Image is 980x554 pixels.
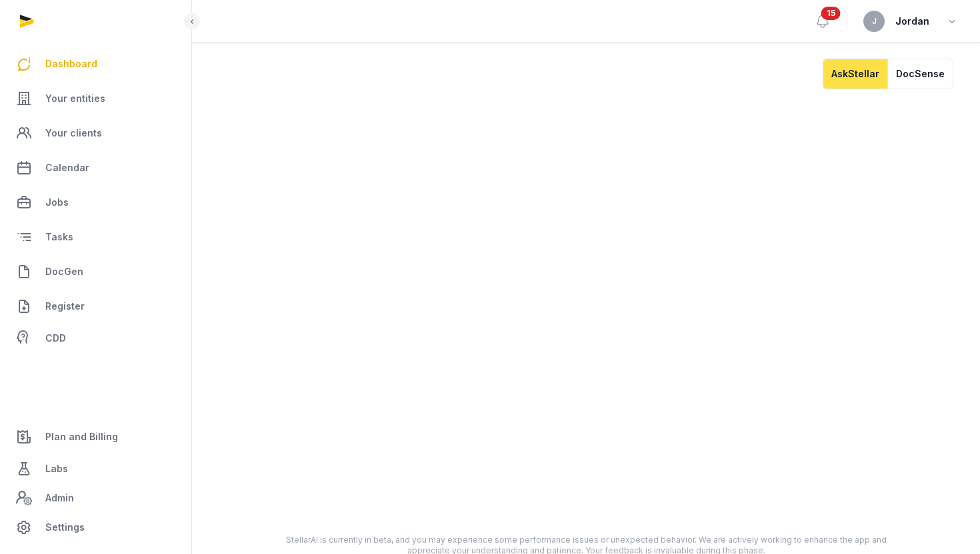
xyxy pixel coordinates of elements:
span: Calendar [45,160,89,176]
span: Admin [45,490,74,506]
a: Settings [11,511,181,543]
span: Labs [45,461,68,477]
a: Calendar [11,152,181,184]
span: Settings [45,519,85,535]
a: Admin [11,485,181,511]
a: DocGen [11,256,181,288]
a: Labs [11,453,181,485]
a: CDD [11,325,181,352]
button: J [863,11,885,32]
span: Dashboard [45,56,97,72]
button: DocSense [887,59,953,89]
a: Tasks [11,221,181,253]
a: Your clients [11,117,181,149]
a: Your entities [11,83,181,115]
span: Jordan [895,13,929,29]
span: Tasks [45,229,73,245]
span: 15 [821,7,841,20]
span: J [872,17,877,25]
span: DocGen [45,264,83,280]
a: Register [11,290,181,322]
span: CDD [45,330,66,346]
span: Plan and Billing [45,429,118,445]
a: Plan and Billing [11,421,181,453]
button: AskStellar [823,59,887,89]
a: Jobs [11,186,181,218]
span: Register [45,298,85,314]
span: Jobs [45,194,69,210]
span: Your clients [45,125,102,141]
span: Your entities [45,91,105,107]
a: Dashboard [11,48,181,80]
